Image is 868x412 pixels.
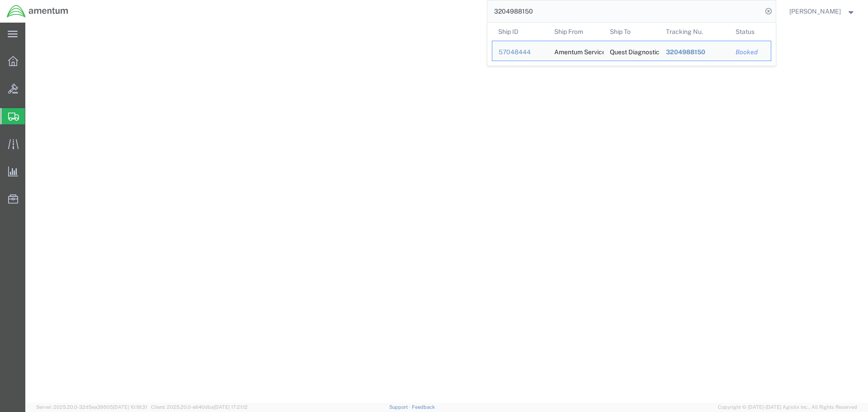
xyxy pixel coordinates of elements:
[412,404,435,410] a: Feedback
[554,41,597,61] div: Amentum Services Inc.
[789,6,856,17] button: [PERSON_NAME]
[113,404,147,410] span: [DATE] 10:18:31
[604,23,660,41] th: Ship To
[36,404,147,410] span: Server: 2025.20.0-32d5ea39505
[487,0,762,22] input: Search for shipment number, reference number
[665,47,723,57] div: 3204988150
[492,23,548,41] th: Ship ID
[151,404,248,410] span: Client: 2025.20.0-e640dba
[659,23,729,41] th: Tracking Nu.
[729,23,771,41] th: Status
[492,23,776,66] table: Search Results
[665,48,705,56] span: 3204988150
[389,404,412,410] a: Support
[736,47,764,57] div: Booked
[499,47,542,57] div: 57048444
[547,23,604,41] th: Ship From
[25,23,868,403] iframe: FS Legacy Container
[610,41,653,61] div: Quest Diagnostics
[6,5,69,18] img: logo
[789,6,841,16] span: Hector Melo
[718,403,857,411] span: Copyright © [DATE]-[DATE] Agistix Inc., All Rights Reserved
[214,404,248,410] span: [DATE] 17:21:12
